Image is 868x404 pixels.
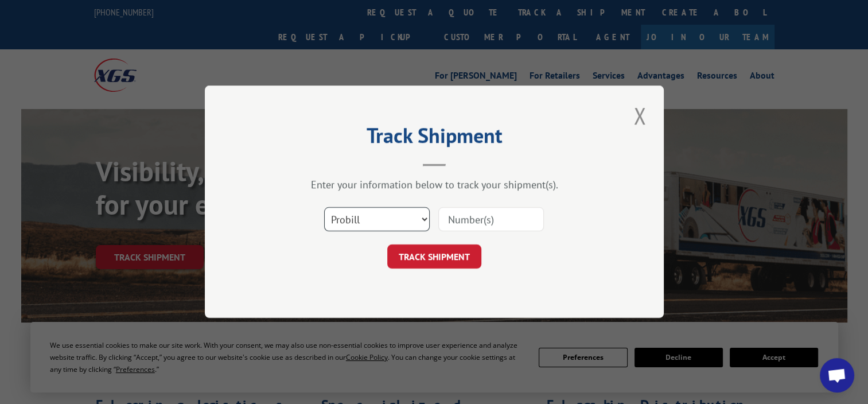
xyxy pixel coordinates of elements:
[262,178,606,192] div: Enter your information below to track your shipment(s).
[820,358,854,393] a: Open chat
[630,100,649,131] button: Close modal
[387,245,481,269] button: TRACK SHIPMENT
[438,208,544,232] input: Number(s)
[262,127,606,149] h2: Track Shipment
